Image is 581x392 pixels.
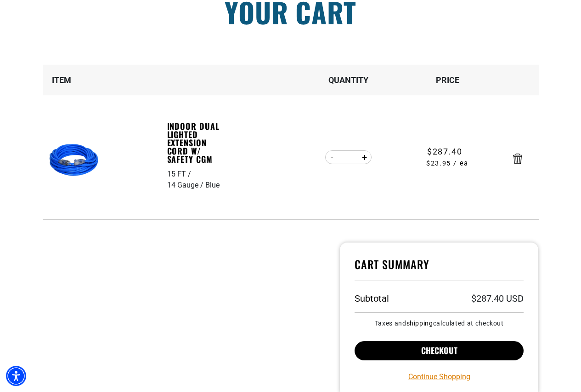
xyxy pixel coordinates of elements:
a: Remove Indoor Dual Lighted Extension Cord w/ Safety CGM - 15 FT / 14 Gauge / Blue [513,155,522,162]
div: Accessibility Menu [6,366,26,386]
img: blue [46,132,104,190]
a: shipping [406,320,433,327]
a: Continue Shopping [408,371,470,382]
h3: Subtotal [355,294,389,303]
div: 14 Gauge [167,180,205,191]
th: Item [43,65,167,95]
h4: Cart Summary [355,257,524,281]
span: $287.40 [427,145,462,158]
th: Price [398,65,497,95]
div: 15 FT [167,169,193,180]
div: Blue [205,180,220,191]
p: $287.40 USD [471,294,524,303]
small: Taxes and calculated at checkout [355,320,524,326]
span: $23.95 / ea [398,159,496,169]
input: Quantity for Indoor Dual Lighted Extension Cord w/ Safety CGM [339,149,357,165]
th: Quantity [299,65,398,95]
a: Indoor Dual Lighted Extension Cord w/ Safety CGM [167,122,231,163]
button: Checkout [355,341,524,360]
